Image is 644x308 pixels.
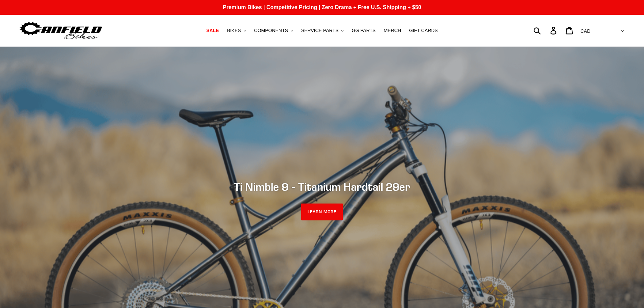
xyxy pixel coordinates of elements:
a: MERCH [380,26,404,35]
span: GIFT CARDS [409,28,438,33]
button: BIKES [223,26,249,35]
span: BIKES [227,28,241,33]
a: LEARN MORE [301,204,343,220]
span: SALE [206,28,219,33]
span: COMPONENTS [254,28,288,33]
a: GG PARTS [348,26,379,35]
a: SALE [203,26,222,35]
input: Search [537,23,554,38]
span: GG PARTS [352,28,376,33]
button: COMPONENTS [251,26,296,35]
span: SERVICE PARTS [301,28,338,33]
h2: Ti Nimble 9 - Titanium Hardtail 29er [138,181,506,193]
a: GIFT CARDS [406,26,441,35]
span: MERCH [384,28,401,33]
img: Canfield Bikes [19,20,103,41]
button: SERVICE PARTS [298,26,347,35]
